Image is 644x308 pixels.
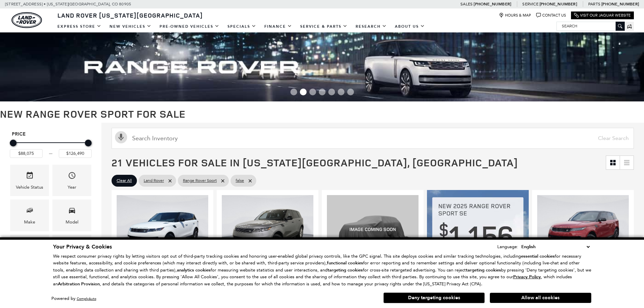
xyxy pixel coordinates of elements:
[391,21,429,32] a: About Us
[309,89,316,95] span: Go to slide 3
[12,131,90,137] h5: Price
[156,21,223,32] a: Pre-Owned Vehicles
[53,21,105,32] a: EXPRESS STORE
[10,235,49,266] div: TrimTrim
[144,176,164,185] span: Land Rover
[10,140,17,146] div: Minimum Price
[466,267,501,273] strong: targeting cookies
[236,176,244,185] span: false
[52,165,91,196] div: YearYear
[59,149,92,158] input: Maximum
[497,244,518,249] div: Language:
[117,195,209,265] div: 1 / 2
[24,218,35,226] div: Make
[177,267,211,273] strong: analytics cookies
[26,170,34,184] span: Vehicle
[16,184,43,191] div: Vehicle Status
[490,293,591,303] button: Allow all cookies
[588,2,600,6] span: Parts
[112,128,634,149] input: Search Inventory
[10,149,43,158] input: Minimum
[53,11,207,19] a: Land Rover [US_STATE][GEOGRAPHIC_DATA]
[53,253,591,288] p: We respect consumer privacy rights by letting visitors opt out of third-party tracking cookies an...
[327,195,419,264] img: 2025 Land Rover Range Rover Sport SE
[328,267,363,273] strong: targeting cookies
[10,199,49,231] div: MakeMake
[11,12,42,28] a: land-rover
[296,21,352,32] a: Service & Parts
[10,137,92,158] div: Price
[536,13,566,18] a: Contact Us
[499,13,531,18] a: Hours & Map
[105,21,156,32] a: New Vehicles
[574,13,631,18] a: Visit Our Jaguar Website
[328,89,335,95] span: Go to slide 5
[68,205,76,218] span: Model
[68,184,76,191] div: Year
[474,1,511,7] a: [PHONE_NUMBER]
[513,274,541,280] u: Privacy Policy
[51,297,96,301] div: Powered by
[115,131,127,143] svg: Click to toggle on voice search
[117,176,132,185] span: Clear All
[319,89,326,95] span: Go to slide 4
[537,195,630,265] img: 2025 Land Rover Range Rover Sport SE 1
[10,165,49,196] div: VehicleVehicle Status
[117,195,209,265] img: 2025 Land Rover Range Rover Sport SE 1
[223,21,260,32] a: Specials
[85,140,92,146] div: Maximum Price
[601,1,639,7] a: [PHONE_NUMBER]
[383,292,485,303] button: Deny targeting cookies
[52,199,91,231] div: ModelModel
[77,297,96,301] a: ComplyAuto
[5,2,131,6] a: [STREET_ADDRESS] • [US_STATE][GEOGRAPHIC_DATA], CO 80905
[58,281,100,287] strong: Arbitration Provision
[68,170,76,184] span: Year
[53,243,112,251] span: Your Privacy & Cookies
[522,2,538,6] span: Service
[53,21,429,32] nav: Main Navigation
[513,274,541,279] a: Privacy Policy
[352,21,391,32] a: Research
[338,89,344,95] span: Go to slide 6
[112,156,518,169] span: 21 Vehicles for Sale in [US_STATE][GEOGRAPHIC_DATA], [GEOGRAPHIC_DATA]
[183,176,217,185] span: Range Rover Sport
[66,218,78,226] div: Model
[557,22,624,30] input: Search
[222,195,314,265] img: 2025 Land Rover Range Rover Sport SE 1
[260,21,296,32] a: Finance
[347,89,354,95] span: Go to slide 7
[540,1,577,7] a: [PHONE_NUMBER]
[52,235,91,266] div: FeaturesFeatures
[460,2,473,6] span: Sales
[11,12,42,28] img: Land Rover
[537,195,630,265] div: 1 / 2
[520,243,591,251] select: Language Select
[290,89,297,95] span: Go to slide 1
[26,205,34,218] span: Make
[300,89,307,95] span: Go to slide 2
[521,253,555,259] strong: essential cookies
[327,260,363,266] strong: functional cookies
[57,11,203,19] span: Land Rover [US_STATE][GEOGRAPHIC_DATA]
[222,195,314,265] div: 1 / 2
